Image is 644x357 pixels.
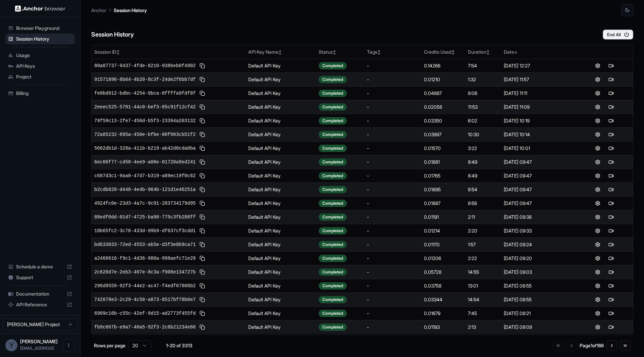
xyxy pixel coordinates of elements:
div: 0.03758 [424,283,463,289]
div: 0.01210 [424,76,463,83]
div: - [367,172,419,179]
div: 1-20 of 3313 [162,342,196,349]
span: Schedule a demo [16,263,64,270]
div: 8:54 [468,186,498,193]
td: Default API Key [246,141,316,155]
div: 11:53 [468,104,498,110]
div: 0.01214 [424,227,463,234]
div: - [367,62,419,69]
div: [DATE] 11:11 [504,90,573,97]
td: Default API Key [246,169,316,183]
div: Support [5,272,75,283]
span: yuma@o-mega.ai [20,346,54,351]
span: 6909c16b-c55c-42ef-9d15-ad2773f455fd [94,310,196,317]
div: Completed [319,131,347,138]
div: 1:57 [468,241,498,248]
td: Default API Key [246,72,316,86]
div: 0.01193 [424,324,463,330]
span: fe0bd912-bdbc-4254-9bca-8ffffa9fdf8f [94,90,196,97]
div: [DATE] 09:24 [504,241,573,248]
td: Default API Key [246,155,316,169]
div: [DATE] 10:14 [504,131,573,138]
div: [DATE] 08:09 [504,324,573,330]
span: 5662db1d-328a-411b-b219-ab42d0cda0ba [94,145,196,152]
span: bd633033-72ed-4553-ab5e-d3f3e8b9ca71 [94,241,196,248]
td: Default API Key [246,196,316,210]
div: [DATE] 09:33 [504,227,573,234]
span: Yuma Heymans [20,339,58,344]
div: 6:02 [468,117,498,124]
div: [DATE] 11:57 [504,76,573,83]
span: ↕ [451,50,455,55]
div: Completed [319,213,347,221]
div: Y [5,339,17,351]
span: ↕ [486,50,490,55]
td: Default API Key [246,320,316,334]
div: - [367,214,419,220]
span: 4924fc0e-23d3-4a7c-9c91-283734179d95 [94,200,196,207]
td: Default API Key [246,238,316,251]
div: 2:20 [468,227,498,234]
div: - [367,241,419,248]
div: Duration [468,49,498,55]
span: Browser Playground [16,25,72,32]
div: Completed [319,200,347,207]
div: Page 1 of 166 [580,342,604,349]
div: Completed [319,62,347,69]
div: - [367,117,419,124]
div: 7:54 [468,62,498,69]
td: Default API Key [246,114,316,127]
div: 0.01170 [424,241,463,248]
td: Default API Key [246,224,316,238]
div: 14:55 [468,269,498,275]
div: 0.01895 [424,186,463,193]
td: Default API Key [246,265,316,279]
div: [DATE] 08:21 [504,310,573,317]
div: Session ID [94,49,243,55]
span: c687d3c1-9aa0-47d7-b319-a89ec19f0c62 [94,172,196,179]
span: 72a85232-895a-450e-bfbe-00f903cb51f2 [94,131,196,138]
span: fb9c667b-e9a7-40a5-92f3-2c6b21234e66 [94,324,196,330]
div: 8:49 [468,159,498,165]
div: - [367,227,419,234]
div: API Key Name [248,49,313,55]
span: 2c620d7e-2eb3-407e-8c3a-f908e134727b [94,269,196,275]
div: [DATE] 09:47 [504,172,573,179]
div: 8:49 [468,172,498,179]
div: Completed [319,76,347,83]
span: 296d9559-92f3-44e2-ac47-f4edf67808b2 [94,283,196,289]
span: 88edf0dd-01d7-4725-ba90-775c3fb288ff [94,214,196,220]
div: 0.01206 [424,255,463,262]
div: Completed [319,241,347,248]
div: 14:54 [468,296,498,303]
span: API Reference [16,301,64,308]
div: Completed [319,117,347,124]
td: Default API Key [246,251,316,265]
div: 0.01765 [424,172,463,179]
span: Project [16,73,72,80]
div: Completed [319,145,347,152]
div: Tags [367,49,419,55]
td: Default API Key [246,183,316,196]
div: Completed [319,186,347,193]
div: Credits Used [424,49,463,55]
td: Default API Key [246,86,316,100]
td: Default API Key [246,59,316,72]
span: ↕ [278,50,282,55]
span: Documentation [16,291,64,297]
div: Completed [319,282,347,290]
div: 0.01679 [424,310,463,317]
div: 0.04887 [424,90,463,97]
div: [DATE] 09:38 [504,214,573,220]
div: - [367,131,419,138]
div: [DATE] 08:55 [504,283,573,289]
div: Completed [319,90,347,97]
div: 7:45 [468,310,498,317]
span: ↕ [116,50,120,55]
span: Usage [16,52,72,59]
div: API Keys [5,61,75,71]
span: ↓ [514,50,518,55]
div: 0.01191 [424,214,463,220]
div: Status [319,49,362,55]
div: 2:22 [468,255,498,262]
